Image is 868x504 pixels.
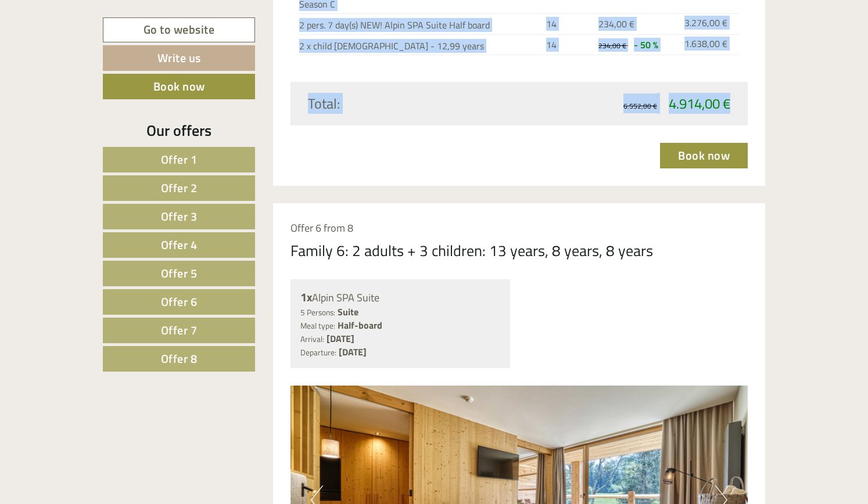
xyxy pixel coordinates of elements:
[103,120,255,141] div: Our offers
[338,305,358,319] b: Suite
[541,13,594,34] td: 14
[680,13,739,34] td: 3.276,00 €
[300,289,501,306] div: Alpin SPA Suite
[300,333,324,345] small: Arrival:
[338,318,382,332] b: Half-board
[598,40,626,51] span: 234,00 €
[103,45,255,71] a: Write us
[290,240,653,261] div: Family 6: 2 adults + 3 children: 13 years, 8 years, 8 years
[161,179,198,197] span: Offer 2
[161,207,198,225] span: Offer 3
[541,34,594,55] td: 14
[161,321,198,339] span: Offer 7
[623,100,657,111] span: 6.552,00 €
[327,332,354,345] b: [DATE]
[300,320,335,332] small: Meal type:
[598,17,634,31] span: 234,00 €
[161,350,198,368] span: Offer 8
[339,345,367,359] b: [DATE]
[161,236,198,254] span: Offer 4
[299,93,519,113] div: Total:
[161,150,198,168] span: Offer 1
[680,34,739,55] td: 1.638,00 €
[290,220,353,236] span: Offer 6 from 8
[300,347,336,358] small: Departure:
[299,13,542,34] td: 2 pers. 7 day(s) NEW! Alpin SPA Suite Half board
[669,93,730,114] span: 4.914,00 €
[300,307,335,318] small: 5 Persons:
[103,17,255,42] a: Go to website
[299,34,542,55] td: 2 x child [DEMOGRAPHIC_DATA] - 12,99 years
[161,293,198,311] span: Offer 6
[103,74,255,99] a: Book now
[660,143,748,168] a: Book now
[634,38,658,52] span: - 50 %
[161,264,198,282] span: Offer 5
[300,288,312,306] b: 1x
